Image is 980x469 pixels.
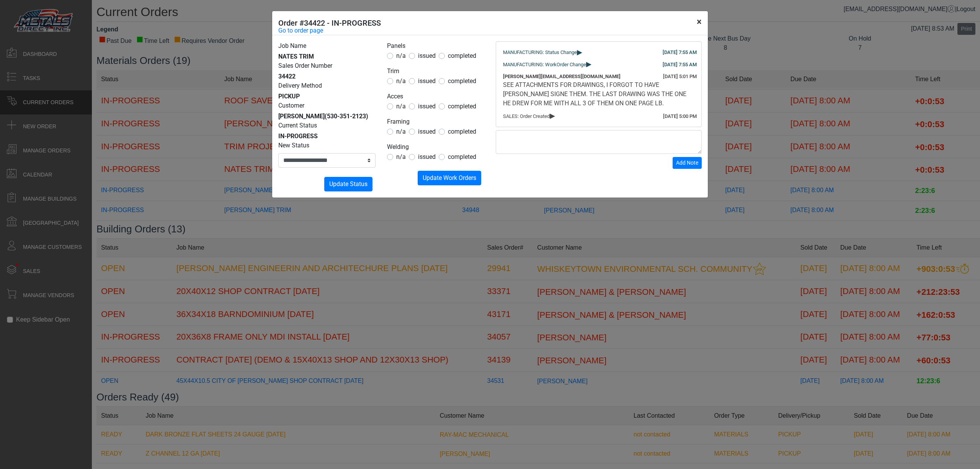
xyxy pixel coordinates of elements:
span: ▸ [586,61,591,66]
div: [PERSON_NAME] [278,112,376,121]
span: completed [448,153,476,160]
button: Add Note [673,157,702,169]
label: Delivery Method [278,81,322,90]
div: SEE ATTACHMENTS FOR DRAWINGS, I FORGOT TO HAVE [PERSON_NAME] SIGNE THEM. THE LAST DRAWING WAS THE... [503,80,694,108]
span: issued [418,103,436,110]
span: n/a [396,103,406,110]
a: Go to order page [278,26,323,35]
span: [PERSON_NAME][EMAIL_ADDRESS][DOMAIN_NAME] [503,74,621,79]
label: Customer [278,101,304,110]
h5: Order #34422 - IN-PROGRESS [278,17,381,29]
label: New Status [278,141,309,150]
div: [DATE] 7:55 AM [663,61,697,69]
label: Job Name [278,41,306,51]
div: [DATE] 7:55 AM [663,49,697,56]
div: SALES: Order Created [503,113,694,120]
span: completed [448,128,476,135]
div: 34422 [278,72,376,81]
span: ▸ [550,113,555,118]
span: completed [448,103,476,110]
button: Close [691,11,708,33]
button: Update Work Orders [418,171,481,185]
span: issued [418,153,436,160]
legend: Acces [387,92,484,102]
span: issued [418,77,436,85]
span: n/a [396,153,406,160]
legend: Panels [387,41,484,51]
label: Current Status [278,121,317,130]
legend: Trim [387,67,484,77]
span: NATES TRIM [278,53,314,60]
span: Add Note [676,160,698,166]
span: ▸ [577,49,582,54]
div: MANUFACTURING: Status Change [503,49,694,56]
span: (530-351-2123) [325,113,368,120]
legend: Framing [387,117,484,127]
span: issued [418,52,436,59]
span: Update Work Orders [423,174,476,181]
legend: Welding [387,142,484,152]
div: MANUFACTURING: WorkOrder Change [503,61,694,69]
span: completed [448,52,476,59]
span: issued [418,128,436,135]
button: Update Status [324,177,372,191]
span: Update Status [329,180,367,188]
span: n/a [396,128,406,135]
span: n/a [396,77,406,85]
span: n/a [396,52,406,59]
span: completed [448,77,476,85]
div: [DATE] 5:00 PM [663,113,697,120]
div: IN-PROGRESS [278,132,376,141]
div: PICKUP [278,92,376,101]
div: [DATE] 5:01 PM [663,73,697,80]
label: Sales Order Number [278,61,332,70]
